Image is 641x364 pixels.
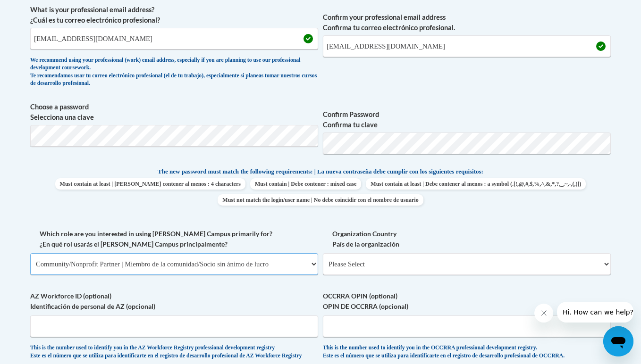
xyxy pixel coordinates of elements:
label: AZ Workforce ID (optional) Identificación de personal de AZ (opcional) [30,291,318,312]
span: Must contain at least | Debe contener al menos : a symbol (.[!,@,#,$,%,^,&,*,?,_,~,-,(,)]) [366,178,586,190]
input: Metadata input [30,28,318,50]
label: OCCRRA OPIN (optional) OPIN DE OCCRRA (opcional) [323,291,611,312]
div: We recommend using your professional (work) email address, especially if you are planning to use ... [30,57,318,88]
span: The new password must match the following requirements: | La nueva contraseña debe cumplir con lo... [158,167,483,176]
input: Required [323,35,611,57]
iframe: Close message [534,304,553,323]
div: This is the number used to identify you in the AZ Workforce Registry professional development reg... [30,344,318,360]
label: Which role are you interested in using [PERSON_NAME] Campus primarily for? ¿En qué rol usarás el ... [30,229,318,249]
span: Must not match the login/user name | No debe coincidir con el nombre de usuario [218,194,423,206]
div: This is the number used to identify you in the OCCRRA professional development registry. Este es ... [323,344,611,360]
label: Confirm your professional email address Confirma tu correo electrónico profesional. [323,12,611,33]
label: What is your professional email address? ¿Cuál es tu correo electrónico profesional? [30,5,318,25]
label: Choose a password Selecciona una clave [30,102,318,123]
label: Confirm Password Confirma tu clave [323,109,611,130]
iframe: Message from company [557,302,633,323]
span: Must contain at least | [PERSON_NAME] contener al menos : 4 characters [55,178,245,190]
iframe: Button to launch messaging window [603,326,633,356]
label: Organization Country País de la organización [323,229,611,249]
span: Must contain | Debe contener : mixed case [250,178,361,190]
